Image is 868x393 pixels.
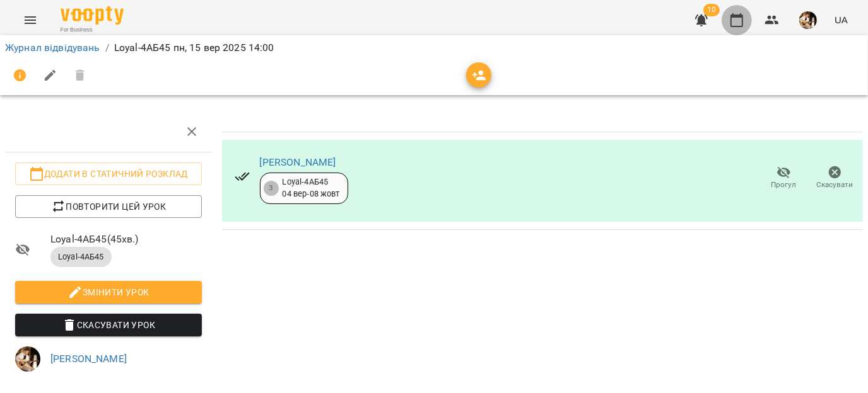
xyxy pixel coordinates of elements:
[61,26,124,34] span: For Business
[61,6,124,25] img: Voopty Logo
[105,40,109,55] li: /
[5,42,100,54] a: Журнал відвідувань
[771,179,797,190] span: Прогул
[260,156,336,168] a: [PERSON_NAME]
[15,195,202,218] button: Повторити цей урок
[703,4,720,16] span: 10
[283,176,340,200] div: Loyal-4АБ45 04 вер - 08 жовт
[50,251,112,263] span: Loyal-4АБ45
[264,181,279,196] div: 3
[25,317,192,333] span: Скасувати Урок
[15,5,45,35] button: Menu
[15,162,202,185] button: Додати в статичний розклад
[799,11,817,29] img: 0162ea527a5616b79ea1cf03ccdd73a5.jpg
[809,161,860,196] button: Скасувати
[50,232,202,247] span: Loyal-4АБ45 ( 45 хв. )
[25,285,192,300] span: Змінити урок
[758,161,809,196] button: Прогул
[25,166,192,181] span: Додати в статичний розклад
[830,8,853,31] button: UA
[15,314,202,336] button: Скасувати Урок
[835,13,848,26] span: UA
[817,179,853,190] span: Скасувати
[5,40,863,55] nav: breadcrumb
[15,346,40,372] img: 0162ea527a5616b79ea1cf03ccdd73a5.jpg
[114,40,274,55] p: Loyal-4АБ45 пн, 15 вер 2025 14:00
[50,353,127,365] a: [PERSON_NAME]
[25,199,192,214] span: Повторити цей урок
[15,281,202,304] button: Змінити урок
